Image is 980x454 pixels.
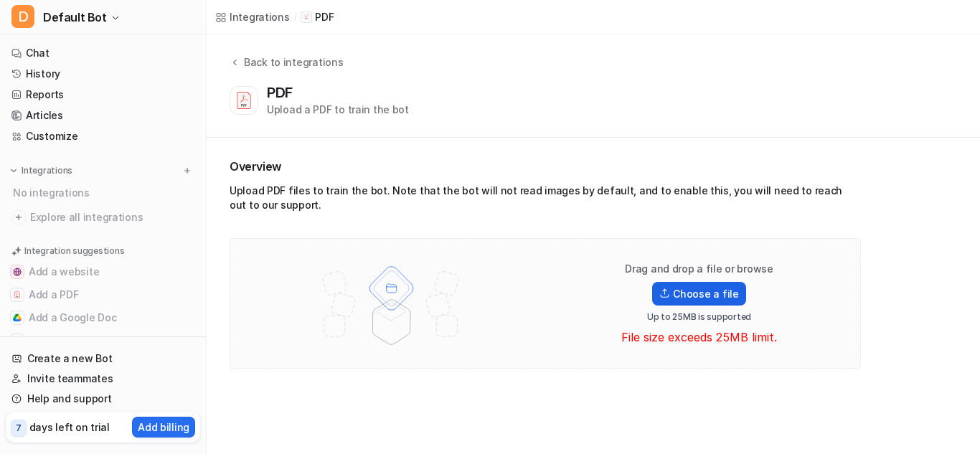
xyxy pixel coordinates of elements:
[6,126,200,146] a: Customize
[9,166,19,176] img: expand menu
[230,184,861,218] div: Upload PDF files to train the bot. Note that the bot will not read images by default, and to enab...
[294,11,297,24] span: /
[6,349,200,369] a: Create a new Bot
[6,85,200,105] a: Reports
[11,5,34,28] span: D
[6,389,200,409] a: Help and support
[182,166,192,176] img: menu_add.svg
[29,420,110,435] p: days left on trial
[13,313,22,322] img: Add a Google Doc
[6,43,200,63] a: Chat
[303,14,310,21] img: PDF icon
[22,165,72,176] p: Integrations
[6,260,200,283] button: Add a websiteAdd a website
[16,422,22,435] p: 7
[138,420,189,435] p: Add billing
[6,64,200,84] a: History
[132,417,195,438] button: Add billing
[298,253,485,354] img: File upload illustration
[6,164,77,178] button: Integrations
[301,10,334,24] a: PDF iconPDF
[6,105,200,126] a: Articles
[215,9,290,24] a: Integrations
[6,283,200,306] button: Add a PDFAdd a PDF
[24,245,124,257] p: Integration suggestions
[267,102,409,117] div: Upload a PDF to train the bot
[230,55,343,84] button: Back to integrations
[43,7,107,27] span: Default Bot
[13,268,22,276] img: Add a website
[315,10,334,24] p: PDF
[13,290,22,299] img: Add a PDF
[30,206,194,229] span: Explore all integrations
[625,262,773,276] p: Drag and drop a file or browse
[647,311,751,323] p: Up to 25MB is supported
[6,329,200,352] button: Add to ZendeskAdd to Zendesk
[230,158,861,175] h2: Overview
[621,328,777,346] p: File size exceeds 25MB limit.
[9,181,200,204] div: No integrations
[11,210,26,224] img: explore all integrations
[652,282,745,306] label: Choose a file
[6,306,200,329] button: Add a Google DocAdd a Google Doc
[6,369,200,389] a: Invite teammates
[230,9,290,24] div: Integrations
[240,55,343,70] div: Back to integrations
[659,288,670,298] img: Upload icon
[267,84,298,101] div: PDF
[6,207,200,227] a: Explore all integrations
